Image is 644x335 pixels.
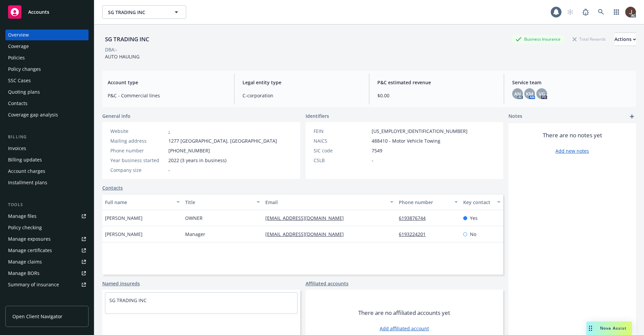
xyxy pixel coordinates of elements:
[12,313,62,320] span: Open Client Navigator
[105,46,117,53] div: DBA: -
[8,75,31,86] div: SSC Cases
[168,166,170,174] span: -
[8,109,58,120] div: Coverage gap analysis
[5,222,89,233] a: Policy checking
[306,280,348,287] a: Affiliated accounts
[5,52,89,63] a: Policies
[168,147,210,154] span: [PHONE_NUMBER]
[5,3,89,21] a: Accounts
[539,90,545,97] span: VG
[105,231,143,238] span: [PERSON_NAME]
[610,5,623,19] a: Switch app
[263,194,396,210] button: Email
[265,199,386,206] div: Email
[185,199,253,206] div: Title
[8,279,59,290] div: Summary of insurance
[102,112,130,119] span: General info
[586,322,595,335] div: Drag to move
[5,268,89,279] a: Manage BORs
[243,79,361,86] span: Legal entity type
[380,325,429,332] a: Add affiliated account
[512,79,631,86] span: Service team
[470,214,478,222] span: Yes
[185,214,203,222] span: OWNER
[5,98,89,109] a: Contacts
[555,147,589,154] a: Add new notes
[377,79,496,86] span: P&C estimated revenue
[600,325,627,331] span: Nova Assist
[8,268,40,279] div: Manage BORs
[563,5,577,19] a: Start snowing
[399,231,431,237] a: 6193224201
[108,9,166,16] span: SG TRADING INC
[8,143,26,154] div: Invoices
[372,128,468,135] span: [US_EMPLOYER_IDENTIFICATION_NUMBER]
[614,33,636,46] button: Actions
[109,297,147,303] a: SG TRADING INC
[8,52,25,63] div: Policies
[5,177,89,188] a: Installment plans
[168,137,277,144] span: 1277 [GEOGRAPHIC_DATA], [GEOGRAPHIC_DATA]
[512,35,564,43] div: Business Insurance
[110,128,166,135] div: Website
[8,166,45,177] div: Account charges
[5,245,89,256] a: Manage certificates
[105,53,140,60] span: AUTO HAULING
[8,64,41,75] div: Policy changes
[372,147,382,154] span: 7549
[8,154,42,165] div: Billing updates
[265,231,349,237] a: [EMAIL_ADDRESS][DOMAIN_NAME]
[243,92,361,99] span: C-corporation
[5,256,89,267] a: Manage claims
[8,41,29,52] div: Coverage
[8,98,28,109] div: Contacts
[8,177,47,188] div: Installment plans
[5,109,89,120] a: Coverage gap analysis
[5,64,89,75] a: Policy changes
[358,309,450,317] span: There are no affiliated accounts yet
[5,234,89,244] a: Manage exposures
[399,215,431,221] a: 6193876744
[514,90,521,97] span: AN
[314,128,369,135] div: FEIN
[8,245,52,256] div: Manage certificates
[108,79,226,86] span: Account type
[110,166,166,174] div: Company size
[105,214,143,222] span: [PERSON_NAME]
[461,194,503,210] button: Key contact
[5,143,89,154] a: Invoices
[470,231,476,238] span: No
[102,184,123,191] a: Contacts
[182,194,263,210] button: Title
[8,222,42,233] div: Policy checking
[28,9,49,15] span: Accounts
[526,90,533,97] span: KM
[105,199,172,206] div: Full name
[265,215,349,221] a: [EMAIL_ADDRESS][DOMAIN_NAME]
[110,137,166,144] div: Mailing address
[5,201,89,208] div: Tools
[314,147,369,154] div: SIC code
[569,35,609,43] div: Total Rewards
[5,279,89,290] a: Summary of insurance
[5,211,89,222] a: Manage files
[5,134,89,140] div: Billing
[399,199,450,206] div: Phone number
[168,157,226,164] span: 2022 (3 years in business)
[625,7,636,17] img: photo
[5,30,89,40] a: Overview
[102,35,152,44] div: SG TRADING INC
[5,41,89,52] a: Coverage
[377,92,496,99] span: $0.00
[102,194,182,210] button: Full name
[5,166,89,177] a: Account charges
[8,87,40,97] div: Quoting plans
[8,234,51,244] div: Manage exposures
[306,112,329,119] span: Identifiers
[372,137,440,144] span: 488410 - Motor Vehicle Towing
[108,92,226,99] span: P&C - Commercial lines
[8,256,42,267] div: Manage claims
[5,87,89,97] a: Quoting plans
[314,137,369,144] div: NAICS
[396,194,460,210] button: Phone number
